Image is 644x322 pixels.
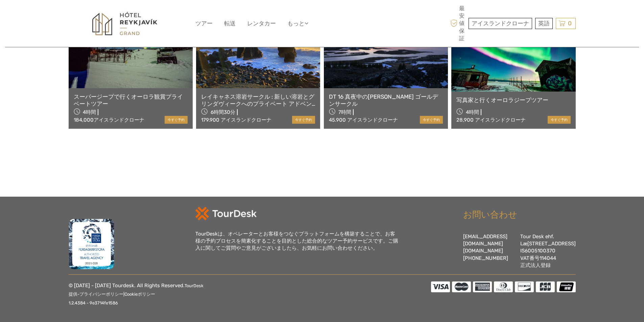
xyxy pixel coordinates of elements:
[69,300,118,305] font: 1.2.4384 - 9e3714fe1586
[123,292,124,297] font: |
[520,255,556,261] font: VAT番号114044
[568,20,572,27] font: 0
[538,20,550,27] font: 英語
[201,117,271,123] font: 179.900 アイスランドクローナ
[459,5,464,42] font: 最安値保証
[520,233,554,240] font: Tour Desk ehf.
[247,20,276,27] font: レンタカー
[472,20,529,27] font: アイスランドクローナ
[83,109,96,115] font: 4時間
[295,118,312,122] font: 今すぐ予約
[195,20,213,27] font: ツアー
[548,116,571,124] a: 今すぐ予約
[456,117,526,123] font: 28,900 アイスランドクローナ
[338,109,351,115] font: 7時間
[74,93,188,107] a: スーパージープで行くオーロラ観賞プライベートツアー
[423,118,440,122] font: 今すぐ予約
[463,255,508,261] font: [PHONE_NUMBER]
[463,209,517,220] font: お問い合わせ
[456,97,570,103] a: 写真家と行くオーロラジープツアー
[74,93,183,107] font: スーパージープで行くオーロラ観賞プライベートツアー
[69,219,115,269] img: fms.png
[287,20,305,27] font: もっと
[420,116,443,124] a: 今すぐ予約
[9,12,118,17] font: ただいま外出中です。後ほどまたご確認ください。
[247,19,276,28] a: レンタカー
[463,233,507,247] font: [EMAIL_ADDRESS][DOMAIN_NAME]
[329,93,438,107] font: DT 16 真夜中の[PERSON_NAME] ゴールデンサークル
[77,292,79,297] font: -
[520,262,551,268] a: 正式法人登録
[211,109,235,115] font: 6時間30分
[78,10,86,19] button: LiveChatチャットウィジェットを開く
[124,292,155,297] a: Cookieポリシー
[79,292,123,297] a: プライバシーポリシー
[69,282,185,289] font: © [DATE] - [DATE] Tourdesk. All Rights Reserved.
[88,9,162,38] img: 1297-6b06db7f-02dc-4384-8cae-a6e720e92c06_logo_big.jpg
[520,248,555,254] font: IS6005100370
[329,117,398,123] font: 45.900 アイスランドクローナ
[551,118,568,122] font: 今すぐ予約
[329,93,443,107] a: DT 16 真夜中の[PERSON_NAME] ゴールデンサークル
[466,109,479,115] font: 4時間
[431,281,576,292] img: 利用可能なカード
[463,248,503,254] a: [DOMAIN_NAME]
[201,93,315,114] font: レイキャネス溶岩サークル : 新しい溶岩とグリンダヴィークへのプライベート アドベンチャー
[165,116,188,124] a: 今すぐ予約
[224,19,236,28] a: 転送
[520,241,576,247] font: Læ[STREET_ADDRESS]
[195,231,398,251] font: TourDeskは、オペレーターとお客様をつなぐプラットフォームを構築することで、お客様の予約プロセスを簡素化することを目的とした総合的なツアー予約サービスです。ご購入に関してご質問やご意見がご...
[69,292,77,297] font: 提供
[292,116,315,124] a: 今すぐ予約
[168,118,185,122] font: 今すぐ予約
[201,93,315,107] a: レイキャネス溶岩サークル : 新しい溶岩とグリンダヴィークへのプライベート アドベンチャー
[74,117,144,123] font: 184,000アイスランドクローナ
[195,19,213,28] a: ツアー
[224,20,236,27] font: 転送
[195,207,257,220] img: td-logo-white.png
[456,97,548,103] font: 写真家と行くオーロラジープツアー
[185,283,204,288] a: TourDesk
